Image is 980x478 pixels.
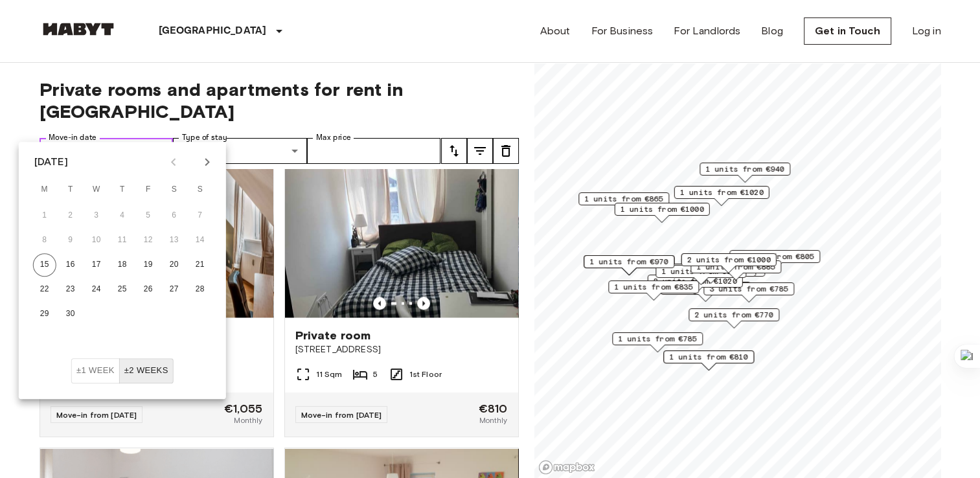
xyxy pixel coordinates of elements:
[316,132,351,143] label: Max price
[729,250,820,270] div: Map marker
[49,132,97,143] label: Move-in date
[196,151,218,173] button: Next month
[591,23,653,39] a: For Business
[689,308,779,328] div: Map marker
[85,253,108,277] button: 17
[479,403,508,415] span: €810
[674,186,769,206] div: Map marker
[301,410,382,420] span: Move-in from [DATE]
[679,187,763,198] span: 1 units from €1020
[33,177,56,203] span: Monday
[703,282,794,302] div: Map marker
[59,302,82,326] button: 30
[417,297,430,310] button: Previous image
[137,253,160,277] button: 19
[618,333,697,345] span: 1 units from €785
[669,351,748,363] span: 1 units from €810
[538,460,595,475] a: Mapbox logo
[694,309,773,321] span: 2 units from €770
[285,162,518,317] img: Marketing picture of unit DE-02-011-002-03HF
[614,203,709,223] div: Map marker
[761,23,783,39] a: Blog
[493,138,519,164] button: tune
[584,255,674,275] div: Map marker
[188,278,212,301] button: 28
[584,193,663,205] span: 1 units from €865
[137,278,160,301] button: 26
[614,281,693,293] span: 1 units from €835
[441,138,467,164] button: tune
[111,177,134,203] span: Thursday
[59,253,82,277] button: 16
[479,415,507,426] span: Monthly
[71,358,120,383] button: ±1 week
[674,23,740,39] a: For Landlords
[163,278,186,301] button: 27
[85,278,108,301] button: 24
[295,328,371,343] span: Private room
[912,23,941,39] a: Log in
[709,283,788,295] span: 3 units from €785
[59,177,82,203] span: Tuesday
[188,253,212,277] button: 21
[33,302,56,326] button: 29
[681,253,776,273] div: Map marker
[284,161,519,437] a: Marketing picture of unit DE-02-011-002-03HFPrevious imagePrevious imagePrivate room[STREET_ADDRE...
[40,23,117,36] img: Habyt
[234,415,262,426] span: Monthly
[33,278,56,301] button: 22
[373,297,386,310] button: Previous image
[735,251,814,262] span: 1 units from €805
[578,192,669,212] div: Map marker
[33,253,56,277] button: 15
[295,343,508,356] span: [STREET_ADDRESS]
[687,254,770,266] span: 2 units from €1000
[111,253,134,277] button: 18
[589,256,668,267] span: 1 units from €970
[71,358,174,383] div: Move In Flexibility
[56,410,137,420] span: Move-in from [DATE]
[224,403,263,415] span: €1,055
[700,163,790,183] div: Map marker
[85,177,108,203] span: Wednesday
[705,163,784,175] span: 1 units from €940
[663,350,754,370] div: Map marker
[373,369,378,380] span: 5
[540,23,571,39] a: About
[40,78,519,122] span: Private rooms and apartments for rent in [GEOGRAPHIC_DATA]
[409,369,442,380] span: 1st Floor
[653,275,736,287] span: 2 units from €1020
[159,23,267,39] p: [GEOGRAPHIC_DATA]
[316,369,343,380] span: 11 Sqm
[804,17,891,45] a: Get in Touch
[59,278,82,301] button: 23
[137,177,160,203] span: Friday
[182,132,227,143] label: Type of stay
[608,280,699,301] div: Map marker
[612,332,703,352] div: Map marker
[690,260,781,280] div: Map marker
[163,253,186,277] button: 20
[188,177,212,203] span: Sunday
[163,177,186,203] span: Saturday
[34,154,68,170] div: [DATE]
[111,278,134,301] button: 25
[620,203,703,215] span: 1 units from €1000
[119,358,174,383] button: ±2 weeks
[467,138,493,164] button: tune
